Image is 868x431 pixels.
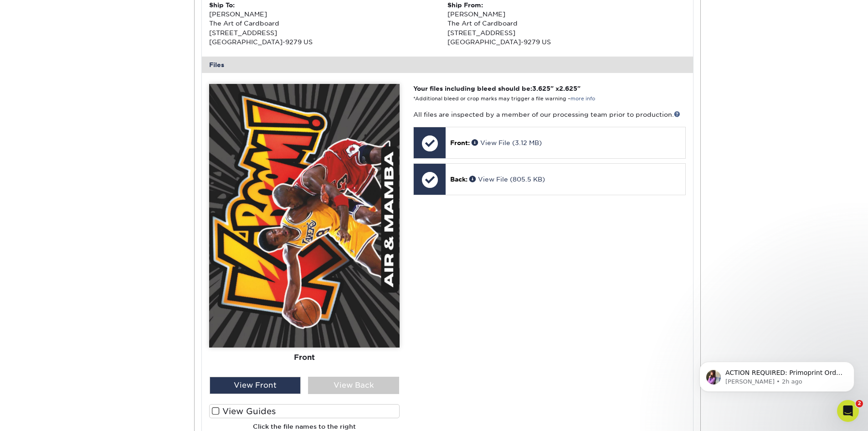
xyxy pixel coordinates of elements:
[202,57,693,73] div: Files
[209,0,447,47] div: [PERSON_NAME] The Art of Cardboard [STREET_ADDRESS] [GEOGRAPHIC_DATA]-9279 US
[447,1,483,9] strong: Ship From:
[209,404,400,418] label: View Guides
[447,0,686,47] div: [PERSON_NAME] The Art of Cardboard [STREET_ADDRESS] [GEOGRAPHIC_DATA]-9279 US
[413,85,580,92] strong: Your files including bleed should be: " x "
[469,176,545,183] a: View File (805.5 KB)
[450,139,470,146] span: Front:
[209,1,235,9] strong: Ship To:
[570,96,595,102] a: more info
[450,176,467,183] span: Back:
[686,343,868,406] iframe: Intercom notifications message
[413,110,685,119] p: All files are inspected by a member of our processing team prior to production.
[308,377,399,394] div: View Back
[210,377,301,394] div: View Front
[209,348,400,368] div: Front
[559,85,577,92] span: 2.625
[532,85,550,92] span: 3.625
[413,96,595,102] small: *Additional bleed or crop marks may trigger a file warning –
[856,400,863,407] span: 2
[472,139,542,146] a: View File (3.12 MB)
[837,400,859,422] iframe: Intercom live chat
